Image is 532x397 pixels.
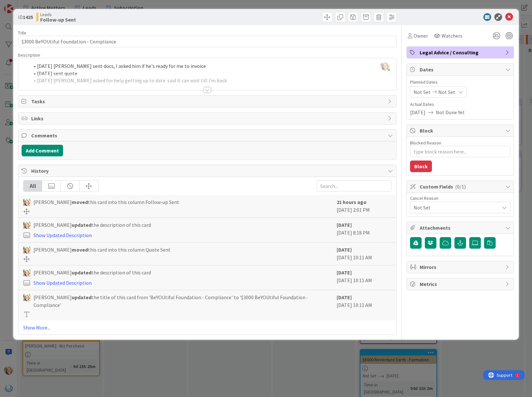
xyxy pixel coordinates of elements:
span: Description [18,52,40,58]
div: [DATE] 8:18 PM [337,221,391,239]
span: Leads [40,12,76,17]
button: Add Comment [22,145,63,156]
button: Block [410,161,432,172]
b: [DATE] [337,294,352,300]
span: Block [420,127,502,134]
a: Show Updated Description [33,232,92,238]
div: 1 [33,3,35,8]
b: [DATE] [337,222,352,228]
span: [PERSON_NAME] the description of this card [33,269,151,276]
img: AD [23,199,30,206]
div: All [23,180,42,191]
div: [DATE] 2:01 PM [337,198,391,214]
li: [DATE] [PERSON_NAME] sent docs, I asked him if he's ready for me to invoice [29,62,393,70]
span: Watchers [442,32,462,40]
span: History [31,167,384,175]
span: Owner [414,32,428,40]
div: [DATE] 10:11 AM [337,246,391,262]
b: updated [72,294,91,300]
span: Not Set [438,88,455,96]
span: Attachments [420,224,502,232]
span: Metrics [420,280,502,288]
img: AD [23,269,30,276]
b: 21 hours ago [337,199,367,205]
b: updated [72,269,91,276]
span: ( 0/1 ) [455,183,466,190]
b: updated [72,222,91,228]
span: Not Set [414,88,431,96]
span: Comments [31,132,384,139]
input: Search... [317,180,391,192]
label: Title [18,30,26,36]
b: [DATE] [337,269,352,276]
div: [DATE] 10:11 AM [337,293,391,317]
b: moved [72,199,88,205]
div: [DATE] 10:11 AM [337,269,391,287]
span: Not Done Yet [436,108,465,116]
img: AD [23,222,30,229]
img: AD [23,246,30,254]
span: [DATE] [410,108,425,116]
span: [PERSON_NAME] this card into this column Follow-up Sent [33,198,179,206]
b: [DATE] [337,246,352,253]
input: type card name here... [18,36,396,47]
span: ID [18,13,33,21]
span: Legal Advice / Consulting [420,49,502,56]
span: [PERSON_NAME] the title of this card from 'BeYOUtiful Foundation - Compliance' to '$3000 BeYOUtif... [33,293,333,309]
a: Show Updated Description [33,280,92,286]
span: Not Set [414,204,499,211]
label: Blocked Reason [410,140,441,146]
b: Follow-up Sent [40,17,76,22]
span: Custom Fields [420,183,502,190]
div: Cancel Reason [410,196,510,200]
img: AD [23,294,30,301]
span: [PERSON_NAME] the description of this card [33,221,151,229]
span: [PERSON_NAME] this card into this column Quote Sent [33,246,171,254]
span: Links [31,115,384,122]
span: Actual Dates [410,101,510,108]
li: [DATE] sent quote [29,70,393,77]
span: Dates [420,66,502,73]
span: Tasks [31,97,384,105]
span: Support [14,1,29,9]
a: Show More... [23,324,391,331]
img: Sl300r1zNejTcUF0uYcJund7nRpyjiOK.jpg [380,61,389,70]
span: Planned Dates [410,79,510,86]
b: moved [72,246,88,253]
b: 1425 [23,14,33,20]
span: Mirrors [420,263,502,271]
